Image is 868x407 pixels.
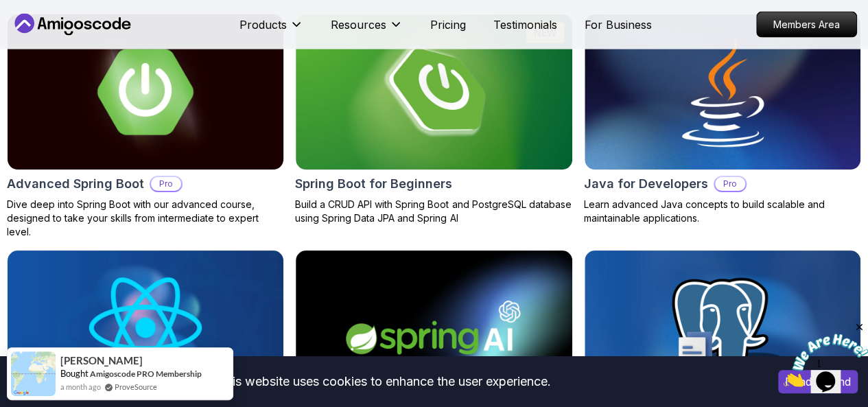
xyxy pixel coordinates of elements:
p: Resources [331,16,386,33]
span: 1 [5,5,11,17]
h2: Java for Developers [584,174,708,194]
a: Testimonials [493,16,557,33]
a: Pricing [430,16,466,33]
button: Accept cookies [778,370,858,393]
a: Java for Developers cardJava for DevelopersProLearn advanced Java concepts to build scalable and ... [584,14,861,224]
span: a month ago [60,381,101,393]
img: Spring AI card [296,251,572,405]
span: Bought [60,368,89,379]
p: Products [239,16,287,33]
a: Members Area [756,12,857,38]
p: Learn advanced Java concepts to build scalable and maintainable applications. [584,198,861,225]
p: Pro [715,177,745,191]
a: Amigoscode PRO Membership [90,369,202,379]
h2: Spring Boot for Beginners [295,174,452,194]
div: This website uses cookies to enhance the user experience. [10,367,758,397]
p: Pro [151,177,181,191]
a: Advanced Spring Boot cardAdvanced Spring BootProDive deep into Spring Boot with our advanced cour... [7,14,284,238]
button: Products [239,16,303,44]
img: provesource social proof notification image [11,351,56,396]
img: Java for Developers card [585,14,860,169]
iframe: chat widget [783,321,868,386]
p: Dive deep into Spring Boot with our advanced course, designed to take your skills from intermedia... [7,198,284,239]
p: Build a CRUD API with Spring Boot and PostgreSQL database using Spring Data JPA and Spring AI [295,198,572,225]
a: Spring Boot for Beginners cardNEWSpring Boot for BeginnersBuild a CRUD API with Spring Boot and P... [295,14,572,224]
a: ProveSource [115,382,157,391]
a: For Business [585,16,652,33]
img: React JS Developer Guide card [8,251,283,405]
h2: Advanced Spring Boot [7,174,144,194]
p: Members Area [757,12,856,37]
img: Spring Boot for Beginners card [296,14,572,169]
button: Resources [331,16,403,44]
img: SQL and Databases Fundamentals card [585,251,860,405]
span: [PERSON_NAME] [60,355,143,367]
img: Advanced Spring Boot card [1,11,290,174]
